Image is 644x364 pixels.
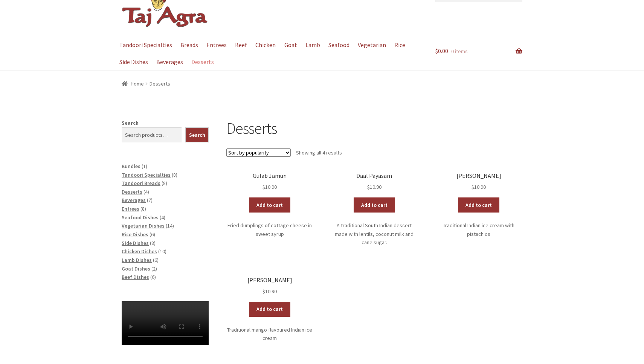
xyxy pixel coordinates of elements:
[122,197,146,203] a: Beverages
[122,248,157,255] a: Chicken Dishes
[226,277,313,296] a: [PERSON_NAME] $10.90
[354,197,395,213] a: Add to cart: “Daal Payasam”
[226,326,313,343] p: Traditional mango flavoured Indian ice cream
[154,257,157,263] span: 6
[122,37,418,70] nav: Primary Navigation
[325,37,353,54] a: Seafood
[226,172,313,179] h2: Gulab Jamun
[249,302,290,317] a: Add to cart: “Mango Kulfi”
[252,37,279,54] a: Chicken
[458,197,499,213] a: Add to cart: “Pistachio Kulfi”
[472,184,486,190] bdi: 10.90
[367,184,370,190] span: $
[122,127,182,142] input: Search products…
[122,205,139,212] a: Entrees
[163,180,166,187] span: 8
[354,37,390,54] a: Vegetarian
[116,54,151,70] a: Side Dishes
[173,171,176,178] span: 8
[122,274,149,280] a: Beef Dishes
[122,188,142,195] a: Desserts
[122,240,149,246] a: Side Dishes
[122,231,148,238] a: Rice Dishes
[435,47,448,55] span: 0.00
[122,257,152,263] a: Lamb Dishes
[226,277,313,284] h2: [PERSON_NAME]
[167,222,172,229] span: 14
[262,288,265,295] span: $
[188,54,217,70] a: Desserts
[331,172,418,191] a: Daal Payasam $10.90
[122,171,171,178] a: Tandoori Specialties
[435,172,522,179] h2: [PERSON_NAME]
[122,80,144,87] a: Home
[331,172,418,179] h2: Daal Payasam
[122,163,140,170] a: Bundles
[281,37,301,54] a: Goat
[435,221,522,238] p: Traditional Indian ice cream with pistachios
[145,188,148,195] span: 4
[144,80,150,88] span: /
[151,240,154,246] span: 8
[226,148,291,157] select: Shop order
[122,80,522,88] nav: breadcrumbs
[226,221,313,238] p: Fried dumplings of cottage cheese in sweet syrup
[472,184,474,190] span: $
[143,163,146,170] span: 1
[296,147,342,159] p: Showing all 4 results
[367,184,382,190] bdi: 10.90
[152,274,154,280] span: 6
[160,248,165,255] span: 10
[161,214,164,221] span: 4
[116,37,175,54] a: Tandoori Specialties
[262,184,277,190] bdi: 10.90
[249,197,290,213] a: Add to cart: “Gulab Jamun”
[391,37,409,54] a: Rice
[331,221,418,247] p: A traditional South Indian dessert made with lentils, coconut milk and cane sugar.
[262,184,265,190] span: $
[122,180,160,187] a: Tandoori Breads
[151,231,154,238] span: 6
[203,37,230,54] a: Entrees
[153,54,186,70] a: Beverages
[226,119,522,138] h1: Desserts
[451,48,468,55] span: 0 items
[185,127,209,142] button: Search
[435,172,522,191] a: [PERSON_NAME] $10.90
[262,288,277,295] bdi: 10.90
[435,47,438,55] span: $
[435,37,522,66] a: $0.00 0 items
[153,265,156,272] span: 2
[122,265,150,272] a: Goat Dishes
[302,37,324,54] a: Lamb
[226,172,313,191] a: Gulab Jamun $10.90
[122,214,159,221] a: Seafood Dishes
[122,119,139,126] label: Search
[142,205,145,212] span: 8
[122,222,165,229] a: Vegetarian Dishes
[177,37,201,54] a: Breads
[148,197,151,203] span: 7
[232,37,251,54] a: Beef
